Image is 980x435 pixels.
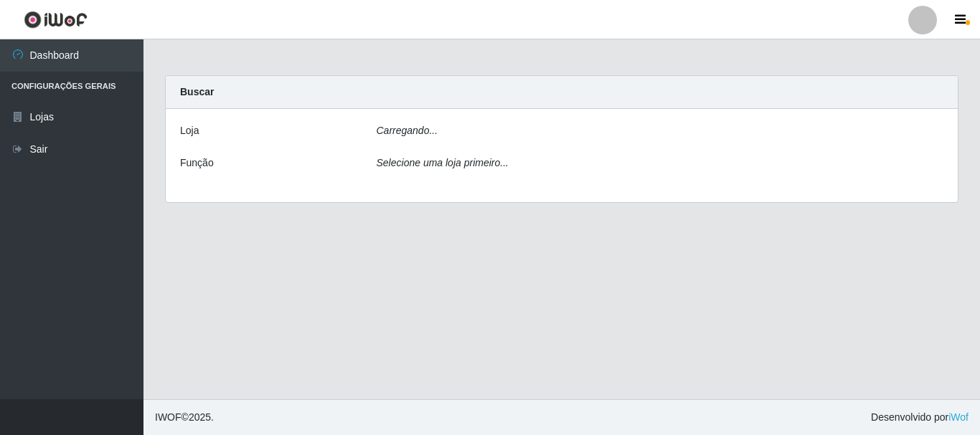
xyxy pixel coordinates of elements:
[377,157,509,168] i: Selecione uma loja primeiro...
[155,411,182,423] span: IWOF
[871,410,969,425] span: Desenvolvido por
[180,86,214,97] strong: Buscar
[155,410,214,425] span: © 2025 .
[377,125,438,136] i: Carregando...
[948,411,969,423] a: iWof
[180,156,214,171] label: Função
[24,11,88,29] img: CoreUI Logo
[180,123,199,138] label: Loja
